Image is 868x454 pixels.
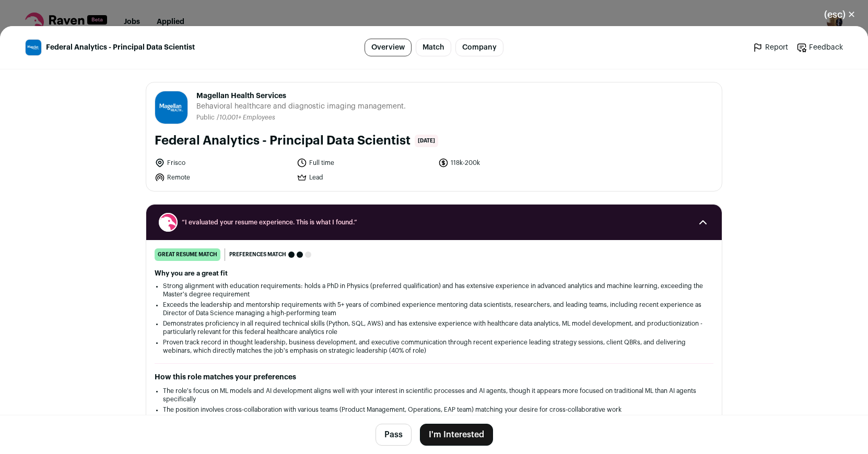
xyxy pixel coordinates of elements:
[196,91,406,101] span: Magellan Health Services
[415,135,438,147] span: [DATE]
[26,40,41,55] img: 47d236e74f9f9ad9443e35c1ab92d2f7bf422846b61e35f1ef0fdbf3832984a1.jpg
[155,248,220,261] div: great resume match
[365,39,412,56] a: Overview
[163,301,705,317] li: Exceeds the leadership and mentorship requirements with 5+ years of combined experience mentoring...
[163,387,705,403] li: The role's focus on ML models and AI development aligns well with your interest in scientific pro...
[196,114,217,122] li: Public
[163,338,705,355] li: Proven track record in thought leadership, business development, and executive communication thro...
[420,424,493,446] button: I'm Interested
[182,218,686,226] span: “I evaluated your resume experience. This is what I found.”
[155,91,187,124] img: 47d236e74f9f9ad9443e35c1ab92d2f7bf422846b61e35f1ef0fdbf3832984a1.jpg
[297,172,432,183] li: Lead
[155,172,290,183] li: Remote
[155,269,713,278] h2: Why you are a great fit
[297,158,432,168] li: Full time
[155,158,290,168] li: Frisco
[796,42,843,53] a: Feedback
[219,114,275,121] span: 10,001+ Employees
[376,424,412,446] button: Pass
[163,319,705,336] li: Demonstrates proficiency in all required technical skills (Python, SQL, AWS) and has extensive ex...
[155,372,713,383] h2: How this role matches your preferences
[455,39,503,56] a: Company
[812,3,868,26] button: Close modal
[46,42,195,53] span: Federal Analytics - Principal Data Scientist
[438,158,574,168] li: 118k-200k
[229,249,286,260] span: Preferences match
[196,101,406,112] span: Behavioral healthcare and diagnostic imaging management.
[163,405,705,414] li: The position involves cross-collaboration with various teams (Product Management, Operations, EAP...
[163,282,705,298] li: Strong alignment with education requirements: holds a PhD in Physics (preferred qualification) an...
[155,133,410,149] h1: Federal Analytics - Principal Data Scientist
[416,39,451,56] a: Match
[217,114,275,122] li: /
[753,42,788,53] a: Report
